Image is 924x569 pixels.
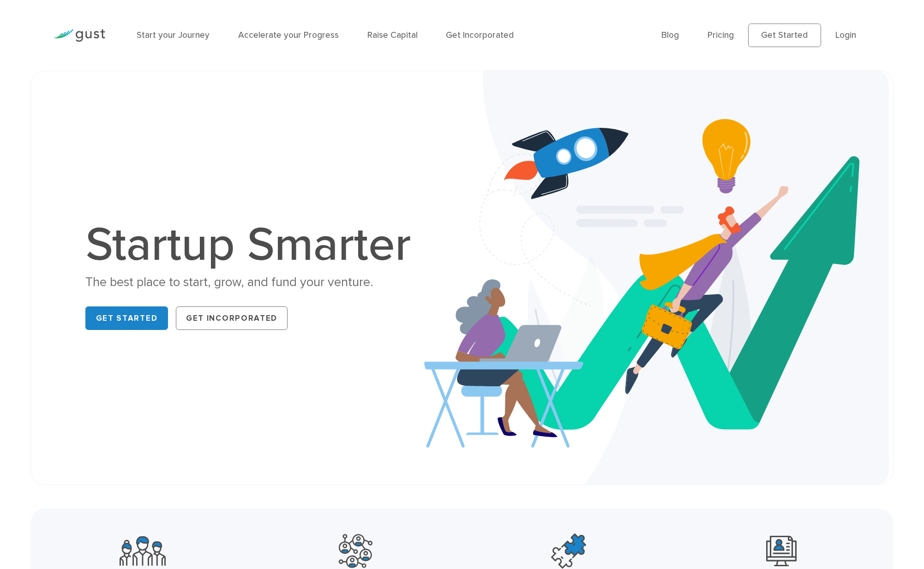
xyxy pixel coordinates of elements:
[748,24,821,47] a: Get Started
[54,29,105,42] img: Gust Logo
[835,30,856,40] a: Login
[708,30,734,40] a: Pricing
[85,274,425,291] div: The best place to start, grow, and fund your venture.
[661,30,679,40] a: Blog
[120,533,166,569] img: Community Founders
[424,71,889,484] img: Startup Smarter Hero
[85,222,425,269] h1: Startup Smarter
[446,30,514,40] a: Get Incorporated
[137,30,210,40] a: Start your Journey
[85,306,168,330] a: Get Started
[339,533,372,569] img: Powerful Partners
[238,30,339,40] a: Accelerate your Progress
[176,306,288,330] a: Get Incorporated
[766,533,797,569] img: Leading Angel Investment
[551,533,586,569] img: Top Accelerators
[367,30,418,40] a: Raise Capital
